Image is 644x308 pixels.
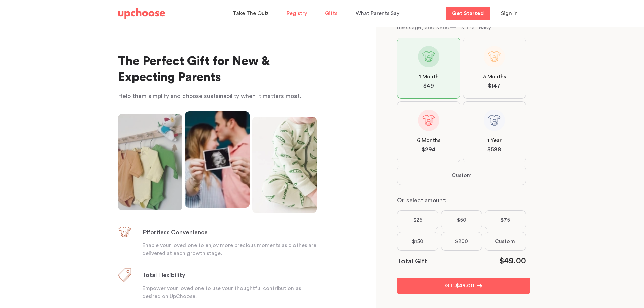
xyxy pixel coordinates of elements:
[499,256,526,267] div: $ 49.00
[446,7,490,20] a: Get Started
[495,237,515,245] span: Custom
[397,232,438,251] label: $150
[455,282,474,290] span: $ 49.00
[501,11,518,16] span: Sign in
[397,210,438,229] label: $25
[487,146,501,154] span: $ 588
[287,7,309,20] a: Registry
[118,93,301,99] span: Help them simplify and choose sustainability when it matters most.
[422,146,436,154] span: $ 294
[419,73,439,81] span: 1 Month
[417,136,440,144] span: 6 Months
[356,7,401,20] a: What Parents Say
[233,7,271,20] a: Take The Quiz
[185,111,250,208] img: Expecting parents showing a scan of their upcoming baby
[325,11,337,16] span: Gifts
[142,229,208,237] h3: Effortless Convenience
[483,73,506,81] span: 3 Months
[488,82,501,90] span: $ 147
[356,11,399,16] span: What Parents Say
[423,82,434,90] span: $ 49
[233,11,269,16] span: Take The Quiz
[441,232,482,251] label: $200
[441,210,482,229] label: $50
[493,7,526,20] button: Sign in
[118,114,182,210] img: Colorful organic cotton baby bodysuits hanging on a rack
[452,11,484,16] p: Get Started
[118,7,165,20] a: UpChoose
[487,136,502,144] span: 1 Year
[397,196,526,205] p: Or select amount:
[445,282,455,290] p: Gift
[142,241,317,257] p: Enable your loved one to enjoy more precious moments as clothes are delivered at each growth stage.
[287,11,307,16] span: Registry
[397,278,530,294] button: Gift$49.00
[118,8,165,19] img: UpChoose
[397,256,427,267] p: Total Gift
[397,15,499,30] span: Choose the number of months, add a message, and send—it's that easy!
[118,225,131,239] img: Effortless Convenience
[118,54,317,86] h1: The Perfect Gift for New & Expecting Parents
[142,284,317,300] p: Empower your loved one to use your thoughtful contribution as desired on UpChoose.
[142,271,185,280] h3: Total Flexibility
[325,7,339,20] a: Gifts
[397,166,526,185] button: Custom
[485,210,526,229] label: $75
[118,268,131,282] img: Total Flexibility
[252,117,317,213] img: baby wearing adorable romper from UpChoose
